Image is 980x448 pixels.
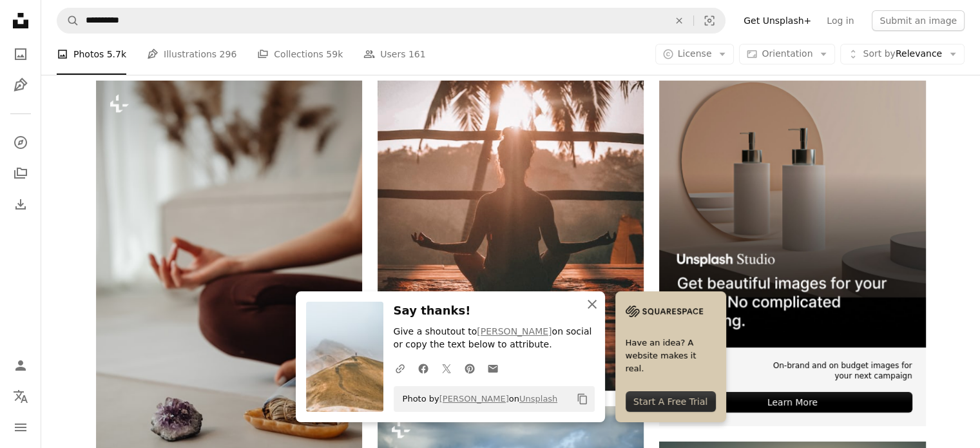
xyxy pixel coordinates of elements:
[762,48,812,59] span: Orientation
[57,8,79,33] button: Search Unsplash
[378,81,644,390] img: woman doing yoga meditation on brown parquet flooring
[739,44,835,64] button: Orientation
[678,48,712,59] span: License
[572,388,593,410] button: Copy to clipboard
[396,389,558,409] span: Photo by on
[840,44,965,64] button: Sort byRelevance
[8,353,34,378] a: Log in / Sign up
[326,47,343,61] span: 59k
[655,44,735,64] button: License
[220,47,237,61] span: 296
[665,8,693,33] button: Clear
[8,191,34,217] a: Download History
[57,8,725,34] form: Find visuals sitewide
[439,394,509,404] a: [PERSON_NAME]
[819,10,861,31] a: Log in
[694,8,725,33] button: Visual search
[8,8,34,36] a: Home — Unsplash
[8,161,34,186] a: Collections
[626,391,716,412] div: Start A Free Trial
[394,326,595,351] p: Give a shoutout to on social or copy the text below to attribute.
[96,275,362,286] a: a woman sitting on the floor in front of a rock
[394,302,595,320] h3: Say thanks!
[626,302,703,321] img: file-1705255347840-230a6ab5bca9image
[673,392,912,413] div: Learn More
[378,229,644,241] a: woman doing yoga meditation on brown parquet flooring
[765,360,912,382] span: On-brand and on budget images for your next campaign
[147,34,236,75] a: Illustrations 296
[458,355,481,381] a: Share on Pinterest
[8,384,34,409] button: Language
[477,326,552,336] a: [PERSON_NAME]
[872,10,965,31] button: Submit an image
[8,414,34,440] button: Menu
[435,355,458,381] a: Share on Twitter
[412,355,435,381] a: Share on Facebook
[363,34,425,75] a: Users 161
[659,81,925,426] a: On-brand and on budget images for your next campaignLearn More
[408,47,426,61] span: 161
[659,81,925,347] img: file-1715714113747-b8b0561c490eimage
[8,130,34,155] a: Explore
[863,48,895,59] span: Sort by
[481,355,504,381] a: Share over email
[519,394,557,404] a: Unsplash
[257,34,343,75] a: Collections 59k
[863,48,942,61] span: Relevance
[736,10,819,31] a: Get Unsplash+
[8,41,34,67] a: Photos
[615,291,726,422] a: Have an idea? A website makes it real.Start A Free Trial
[626,336,716,375] span: Have an idea? A website makes it real.
[8,72,34,98] a: Illustrations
